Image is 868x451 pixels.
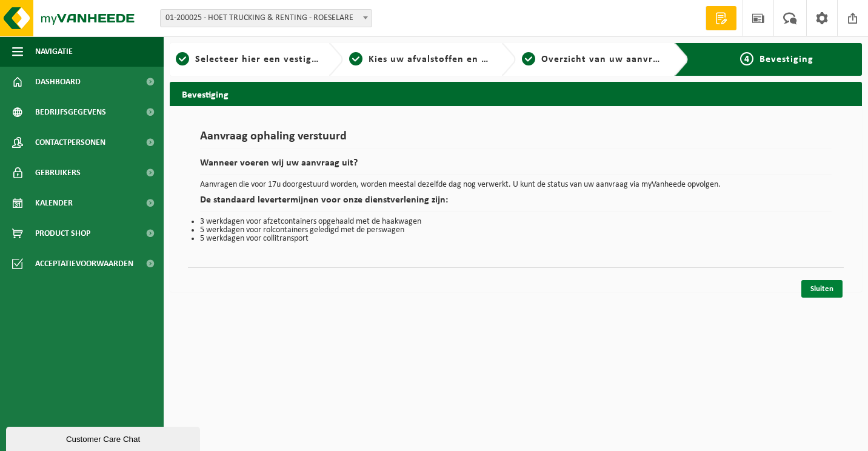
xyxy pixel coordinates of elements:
iframe: chat widget [6,424,202,451]
span: 01-200025 - HOET TRUCKING & RENTING - ROESELARE [160,9,372,27]
span: Product Shop [35,218,90,249]
span: Kalender [35,188,73,218]
span: 3 [522,52,535,65]
li: 5 werkdagen voor collitransport [200,235,832,243]
span: Acceptatievoorwaarden [35,249,133,279]
li: 5 werkdagen voor rolcontainers geledigd met de perswagen [200,226,832,235]
h1: Aanvraag ophaling verstuurd [200,130,832,149]
span: Selecteer hier een vestiging [195,55,326,64]
span: Dashboard [35,67,81,97]
span: Gebruikers [35,158,81,188]
span: Contactpersonen [35,127,105,158]
span: Kies uw afvalstoffen en recipiënten [369,55,535,64]
span: 4 [740,52,753,65]
span: 2 [349,52,362,65]
span: 01-200025 - HOET TRUCKING & RENTING - ROESELARE [161,10,372,27]
li: 3 werkdagen voor afzetcontainers opgehaald met de haakwagen [200,218,832,226]
a: 2Kies uw afvalstoffen en recipiënten [349,52,492,67]
span: Overzicht van uw aanvraag [541,55,669,64]
span: Navigatie [35,36,73,67]
h2: De standaard levertermijnen voor onze dienstverlening zijn: [200,195,832,212]
a: 3Overzicht van uw aanvraag [522,52,665,67]
a: Sluiten [801,280,843,298]
span: Bedrijfsgegevens [35,97,106,127]
span: 1 [176,52,189,65]
p: Aanvragen die voor 17u doorgestuurd worden, worden meestal dezelfde dag nog verwerkt. U kunt de s... [200,181,832,189]
span: Bevestiging [760,55,813,64]
h2: Bevestiging [170,82,862,105]
a: 1Selecteer hier een vestiging [176,52,319,67]
h2: Wanneer voeren wij uw aanvraag uit? [200,158,832,175]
